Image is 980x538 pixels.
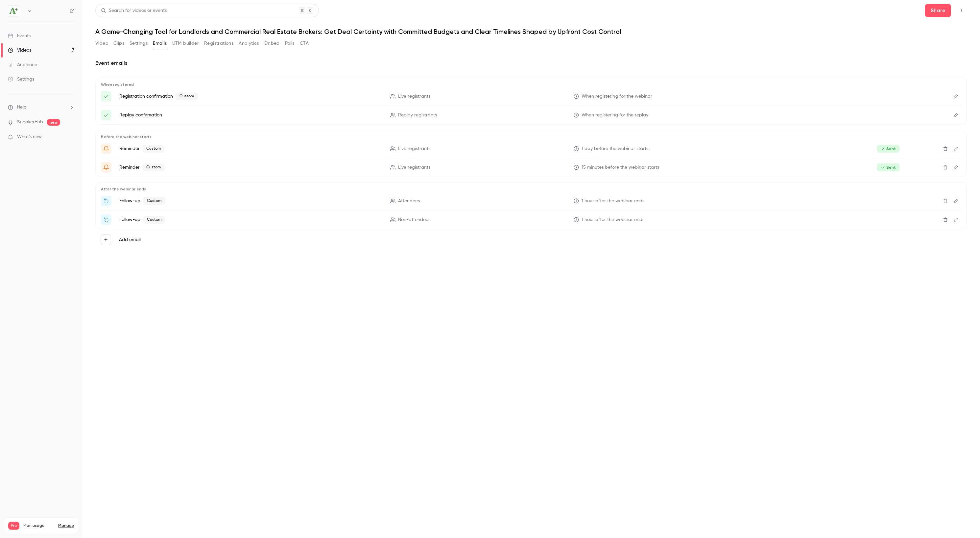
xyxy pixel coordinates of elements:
li: Watch the replay of {{ event_name }} [101,214,961,225]
p: Reminder [119,163,382,171]
span: Sent [877,145,900,153]
button: Edit [951,196,961,206]
li: Thanks for attending {{ event_name }} [101,196,961,206]
p: Replay confirmation [119,112,382,118]
button: Delete [940,162,951,173]
span: 15 minutes before the webinar starts [582,164,659,171]
span: 1 hour after the webinar ends [582,198,644,205]
button: Analytics [239,38,259,49]
label: Add email [119,236,141,243]
p: Reminder [119,145,382,153]
h2: Event emails [95,59,967,67]
li: help-dropdown-opener [8,104,74,111]
span: Replay registrants [398,112,437,119]
p: Registration confirmation [119,92,382,100]
button: Clips [113,38,124,49]
button: Delete [940,143,951,154]
span: Custom [143,197,165,205]
span: new [47,119,60,126]
span: Live registrants [398,93,430,100]
li: The webinar is about to go live! [101,162,961,173]
span: When registering for the webinar [582,93,652,100]
span: Live registrants [398,164,430,171]
li: Thank you for registering to the webinar: {{ event_name }} [101,91,961,102]
div: Settings [8,76,34,83]
button: Edit [951,91,961,102]
div: Audience [8,61,37,68]
button: Share [925,4,951,17]
div: Videos [8,47,31,54]
div: Search for videos or events [101,7,167,14]
span: Custom [143,216,165,224]
button: Emails [153,38,167,49]
span: Plan usage [23,523,54,528]
p: Before the webinar starts [101,134,961,139]
a: Manage [58,523,74,528]
div: Events [8,33,31,39]
button: CTA [300,38,309,49]
button: Embed [264,38,280,49]
button: Edit [951,214,961,225]
button: Delete [940,196,951,206]
li: Here's your access link to {{ event_name }}! [101,110,961,120]
span: Pro [8,522,19,530]
span: Non-attendees [398,216,430,223]
span: Live registrants [398,145,430,152]
p: When registered [101,82,961,87]
button: Video [95,38,108,49]
button: Registrations [204,38,233,49]
span: Attendees [398,198,420,205]
span: Help [17,104,27,111]
li: Get Ready for '{{ event_name }}' tomorrow! [101,143,961,154]
button: Top Bar Actions [956,5,967,16]
button: Delete [940,214,951,225]
button: Edit [951,143,961,154]
button: Settings [130,38,148,49]
span: Custom [142,163,165,171]
span: 1 day before the webinar starts [582,145,648,152]
button: Edit [951,110,961,120]
span: Custom [142,145,165,153]
span: What's new [17,134,42,140]
button: Polls [285,38,295,49]
h1: A Game-Changing Tool for Landlords and Commercial Real Estate Brokers: Get Deal Certainty with Co... [95,28,967,36]
span: 1 hour after the webinar ends [582,216,644,223]
span: When registering for the replay [582,112,648,119]
span: Custom [176,92,198,100]
button: Edit [951,162,961,173]
p: Follow-up [119,216,382,224]
span: Sent [877,163,900,171]
p: After the webinar ends [101,186,961,192]
p: Follow-up [119,197,382,205]
a: SpeakerHub [17,119,43,126]
button: UTM builder [172,38,199,49]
